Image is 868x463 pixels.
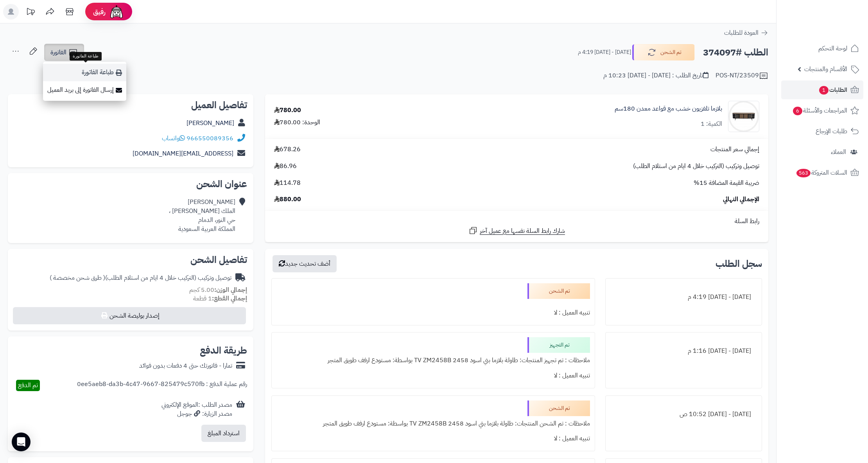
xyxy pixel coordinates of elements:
[723,195,759,204] span: الإجمالي النهائي
[796,167,847,178] span: السلات المتروكة
[274,195,301,204] span: 880.00
[781,163,863,182] a: السلات المتروكة563
[703,45,768,61] h2: الطلب #374097
[796,169,811,177] span: 563
[276,368,590,383] div: تنبيه العميل : لا
[18,381,38,390] span: تم الدفع
[632,44,695,61] button: تم الشحن
[633,162,759,171] span: توصيل وتركيب (التركيب خلال 4 ايام من استلام الطلب)
[274,118,320,127] div: الوحدة: 780.00
[527,283,590,299] div: تم الشحن
[610,343,757,359] div: [DATE] - [DATE] 1:16 م
[77,380,247,391] div: رقم عملية الدفع : 0ee5aeb8-da3b-4c47-9667-825479c570fb
[274,145,301,154] span: 678.26
[161,409,232,418] div: مصدر الزيارة: جوجل
[189,285,247,295] small: 5.00 كجم
[276,353,590,368] div: ملاحظات : تم تجهيز المنتجات: طاولة بلازما بني اسود 2458 TV ZM2458B بواسطة: مستودع ارفف طويق المتجر
[274,106,301,115] div: 780.00
[43,81,126,99] a: إرسال الفاتورة إلى بريد العميل
[276,431,590,446] div: تنبيه العميل : لا
[610,290,757,305] div: [DATE] - [DATE] 4:19 م
[70,52,102,61] div: طباعة الفاتورة
[43,64,126,81] a: طباعة الفاتورة
[781,143,863,161] a: العملاء
[781,101,863,120] a: المراجعات والأسئلة6
[603,71,708,80] div: تاريخ الطلب : [DATE] - [DATE] 10:23 م
[169,198,235,233] div: [PERSON_NAME] الملك [PERSON_NAME] ، حي النور، الدمام المملكة العربية السعودية
[44,44,84,61] a: الفاتورة
[214,285,247,295] strong: إجمالي الوزن:
[162,134,185,143] a: واتساب
[615,104,722,113] a: بلازما تلفزيون خشب مع قواعد معدن 180سم
[161,400,232,418] div: مصدر الطلب :الموقع الإلكتروني
[12,433,30,451] div: Open Intercom Messenger
[818,84,847,95] span: الطلبات
[93,7,106,16] span: رفيق
[578,48,631,56] small: [DATE] - [DATE] 4:19 م
[14,255,247,265] h2: تفاصيل الشحن
[133,149,233,158] a: [EMAIL_ADDRESS][DOMAIN_NAME]
[274,179,301,188] span: 114.78
[527,337,590,353] div: تم التجهيز
[50,274,231,282] div: توصيل وتركيب (التركيب خلال 4 ايام من استلام الطلب)
[201,425,246,442] button: استرداد المبلغ
[724,28,768,38] a: العودة للطلبات
[831,147,846,157] span: العملاء
[610,407,757,422] div: [DATE] - [DATE] 10:52 ص
[276,305,590,320] div: تنبيه العميل : لا
[815,20,861,36] img: logo-2.png
[716,259,762,268] h3: سجل الطلب
[527,400,590,416] div: تم الشحن
[276,416,590,431] div: ملاحظات : تم الشحن المنتجات: طاولة بلازما بني اسود 2458 TV ZM2458B بواسطة: مستودع ارفف طويق المتجر
[804,64,847,75] span: الأقسام والمنتجات
[480,227,565,236] span: شارك رابط السلة نفسها مع عميل آخر
[724,28,759,38] span: العودة للطلبات
[792,105,847,116] span: المراجعات والأسئلة
[14,179,247,189] h2: عنوان الشحن
[109,4,124,20] img: ai-face.png
[273,255,337,272] button: أضف تحديث جديد
[694,179,759,188] span: ضريبة القيمة المضافة 15%
[818,43,847,54] span: لوحة التحكم
[50,273,105,282] span: ( طرق شحن مخصصة )
[14,100,247,110] h2: تفاصيل العميل
[193,294,247,303] small: 1 قطعة
[701,120,722,129] div: الكمية: 1
[274,162,297,171] span: 86.96
[793,107,802,115] span: 6
[710,145,759,154] span: إجمالي سعر المنتجات
[728,101,759,132] img: 1738651876-220601011393-90x90.jpg
[781,39,863,58] a: لوحة التحكم
[13,307,246,324] button: إصدار بوليصة الشحن
[468,226,565,236] a: شارك رابط السلة نفسها مع عميل آخر
[200,346,247,355] h2: طريقة الدفع
[819,86,829,95] span: 1
[268,217,765,226] div: رابط السلة
[187,134,233,143] a: 966550089356
[21,4,40,21] a: تحديثات المنصة
[212,294,247,303] strong: إجمالي القطع:
[50,48,66,57] span: الفاتورة
[716,71,768,80] div: POS-NT/23509
[139,361,232,370] div: تمارا - فاتورتك حتى 4 دفعات بدون فوائد
[781,122,863,141] a: طلبات الإرجاع
[816,126,847,137] span: طلبات الإرجاع
[187,118,234,128] a: [PERSON_NAME]
[781,80,863,99] a: الطلبات1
